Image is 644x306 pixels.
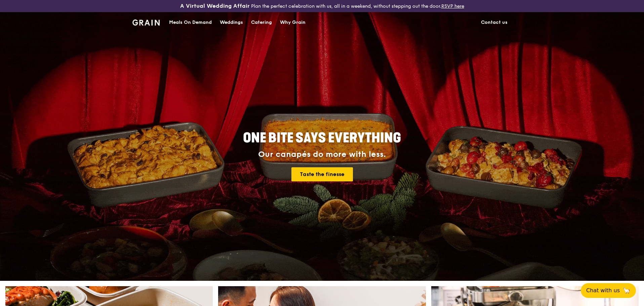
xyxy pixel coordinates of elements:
div: Catering [251,12,272,33]
button: Chat with us🦙 [581,283,636,298]
a: Weddings [216,12,247,33]
h3: A Virtual Wedding Affair [180,3,250,9]
a: Catering [247,12,276,33]
span: 🦙 [622,287,631,295]
div: Why Grain [280,12,306,33]
a: RSVP here [441,3,464,9]
div: Meals On Demand [169,12,212,33]
div: Plan the perfect celebration with us, all in a weekend, without stepping out the door. [128,3,516,9]
div: Our canapés do more with less. [201,150,443,159]
img: Grain [132,19,160,26]
a: Why Grain [276,12,310,33]
div: Weddings [220,12,243,33]
span: Chat with us [586,287,620,295]
a: GrainGrain [132,12,160,32]
a: Contact us [477,12,512,33]
a: Taste the finesse [291,167,353,181]
span: ONE BITE SAYS EVERYTHING [243,130,401,146]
